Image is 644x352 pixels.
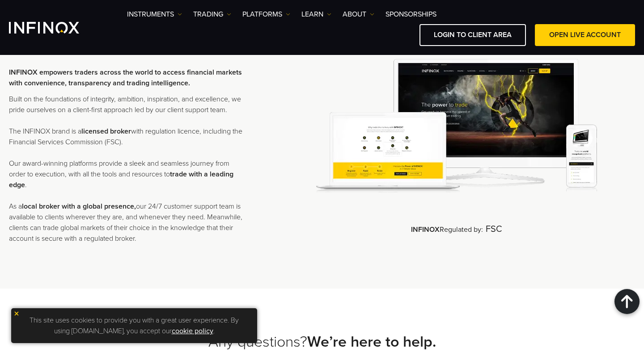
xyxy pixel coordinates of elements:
[535,24,635,46] a: OPEN LIVE ACCOUNT
[9,68,242,88] strong: INFINOX empowers traders across the world to access financial markets with convenience, transpare...
[193,9,231,20] a: TRADING
[63,333,581,352] h2: Any questions?
[9,170,233,189] strong: trade with a leading edge
[278,222,635,236] div: Regulated by:
[9,22,100,34] a: INFINOX Logo
[9,126,247,147] p: The INFINOX brand is a with regulation licence, including the Financial Services Commission (FSC).
[242,9,290,20] a: PLATFORMS
[9,158,247,190] p: Our award-winning platforms provide a sleek and seamless journey from order to execution, with al...
[343,9,374,20] a: ABOUT
[127,9,182,20] a: Instruments
[486,224,502,235] span: FSC
[51,40,114,59] strong: INFINOX
[16,313,253,339] p: This site uses cookies to provide you with a great user experience. By using [DOMAIN_NAME], you a...
[301,9,331,20] a: Learn
[9,94,247,115] p: Built on the foundations of integrity, ambition, inspiration, and excellence, we pride ourselves ...
[22,202,136,211] strong: local broker with a global presence,
[81,127,131,136] strong: licensed broker
[386,9,436,20] a: SPONSORSHIPS
[13,310,20,317] img: yellow close icon
[172,327,213,335] a: cookie policy
[307,333,436,351] strong: We’re here to help.
[411,225,440,234] strong: INFINOX
[419,24,526,46] a: LOGIN TO CLIENT AREA
[9,201,247,244] p: As a our 24/7 customer support team is available to clients wherever they are, and whenever they ...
